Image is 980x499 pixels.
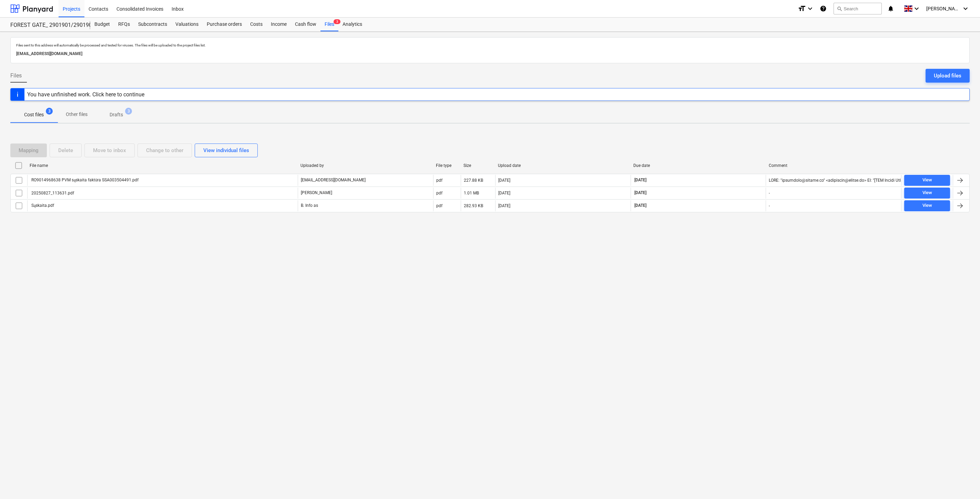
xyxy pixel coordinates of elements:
button: View [904,200,950,211]
div: Files [320,18,338,31]
div: 227.88 KB [464,178,483,183]
div: RO9014968638 PVM sąskaita faktūra SSA003504491.pdf [30,178,139,183]
div: Upload files [934,71,961,80]
p: Other files [66,111,88,118]
div: View [922,202,932,210]
p: [EMAIL_ADDRESS][DOMAIN_NAME] [301,177,366,183]
button: Search [834,3,882,14]
div: View individual files [203,146,249,155]
i: Knowledge base [820,4,827,13]
span: search [837,6,842,11]
div: View [922,189,932,197]
a: Income [267,18,291,31]
p: Files sent to this address will automatically be processed and tested for viruses. The files will... [16,43,964,47]
i: keyboard_arrow_down [806,4,814,13]
i: keyboard_arrow_down [961,4,970,13]
span: 3 [125,108,132,115]
div: Due date [633,163,763,168]
span: Files [10,72,22,80]
div: File name [30,163,295,168]
div: [DATE] [498,203,510,208]
button: View [904,188,950,199]
a: Valuations [171,18,203,31]
div: [DATE] [498,178,510,183]
button: View individual files [195,144,258,157]
div: [DATE] [498,191,510,195]
span: [DATE] [634,177,647,183]
p: Cost files [24,111,44,118]
i: keyboard_arrow_down [912,4,921,13]
div: Sąskaita.pdf [30,203,54,208]
iframe: Chat Widget [946,466,980,499]
button: Upload files [926,69,970,83]
div: pdf [436,203,442,208]
div: Comment [769,163,899,168]
div: File type [436,163,458,168]
a: Subcontracts [134,18,171,31]
p: B. Info as [301,203,318,209]
div: FOREST GATE_ 2901901/2901902/2901903 [10,22,82,29]
div: - [769,203,770,208]
div: Size [463,163,492,168]
i: notifications [887,4,894,13]
p: [PERSON_NAME] [301,190,332,196]
div: pdf [436,178,442,183]
div: Upload date [498,163,628,168]
button: View [904,175,950,186]
div: - [769,191,770,195]
span: 3 [334,19,340,24]
div: View [922,176,932,184]
a: Purchase orders [203,18,246,31]
a: Analytics [338,18,366,31]
a: Costs [246,18,267,31]
i: format_size [798,4,806,13]
div: You have unfinished work. Click here to continue [27,91,144,98]
div: 20250827_113631.pdf [30,191,74,195]
div: 282.93 KB [464,203,483,208]
div: pdf [436,191,442,195]
p: Drafts [110,111,123,118]
span: 3 [46,108,53,115]
p: [EMAIL_ADDRESS][DOMAIN_NAME] [16,50,964,57]
span: [PERSON_NAME] [926,6,961,11]
div: Uploaded by [300,163,430,168]
a: Cash flow [291,18,320,31]
a: RFQs [114,18,134,31]
div: 1.01 MB [464,191,479,195]
a: Budget [90,18,114,31]
span: [DATE] [634,190,647,196]
span: [DATE] [634,203,647,209]
a: Files3 [320,18,338,31]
